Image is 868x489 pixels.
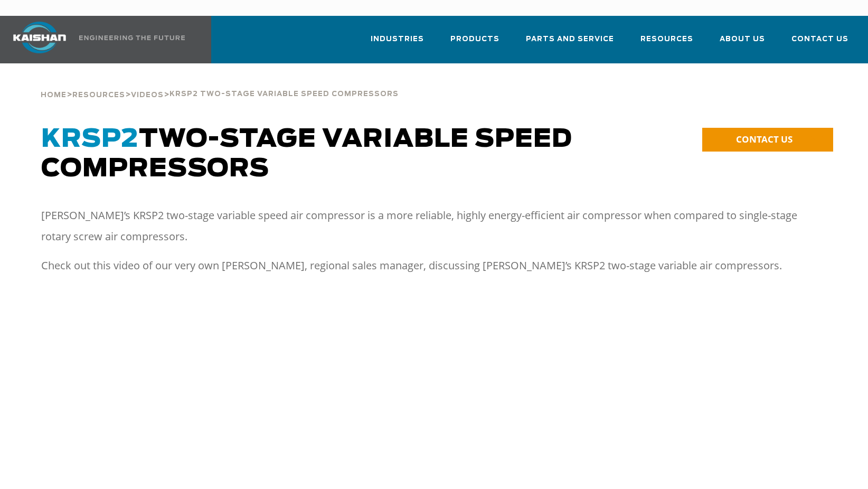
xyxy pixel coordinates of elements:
a: Parts and Service [526,25,614,61]
a: Industries [371,25,424,61]
a: Resources [72,90,125,99]
span: Resources [72,92,125,99]
a: Resources [640,25,693,61]
span: Products [450,33,499,45]
a: CONTACT US [702,128,833,152]
a: Home [41,90,67,99]
span: Home [41,92,67,99]
span: Contact Us [791,33,848,45]
span: Industries [371,33,424,45]
span: Videos [131,92,164,99]
span: Resources [640,33,693,45]
span: Parts and Service [526,33,614,45]
img: Engineering the future [79,35,185,40]
span: CONTACT US [736,133,792,145]
p: [PERSON_NAME]’s KRSP2 two-stage variable speed air compressor is a more reliable, highly energy-e... [41,205,827,247]
span: Two-Stage Variable Speed Compressors [41,127,572,182]
span: KRSP2 [41,127,139,152]
a: About Us [720,25,765,61]
a: Videos [131,90,164,99]
span: KRSP2 Two-Stage Variable Speed Compressors [169,91,399,98]
p: Check out this video of our very own [PERSON_NAME], regional sales manager, discussing [PERSON_NA... [41,255,827,276]
a: Contact Us [791,25,848,61]
div: > > > [41,63,399,104]
span: About Us [720,33,765,45]
a: Products [450,25,499,61]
